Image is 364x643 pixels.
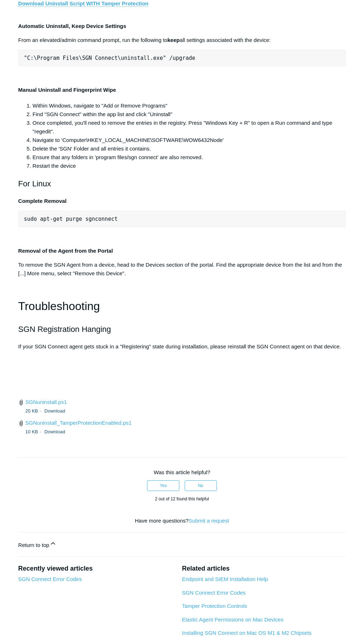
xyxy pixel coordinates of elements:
a: Elastic Agent Permissions on Mac Devices [182,616,283,623]
h1: Troubleshooting [18,297,346,315]
strong: Automatic Uninstall, Keep Device Settings [18,23,126,29]
span: From an elevated/admin command prompt, run the following to all settings associated with the device: [18,37,271,43]
a: SGN Connect Error Codes [182,590,246,596]
a: Download Uninstall Script WITH Tamper Protection [18,0,149,7]
div: Have more questions? [18,517,346,525]
span: To remove the SGN Agent from a device, head to the Devices section of the portal. Find the approp... [18,262,342,276]
a: Return to top [18,533,346,557]
li: Within Windows, navigate to "Add or Remove Programs" [33,101,346,110]
strong: Manual Uninstall and Fingerprint Wipe [18,87,116,93]
strong: keep [168,37,180,43]
span: "C:\Program Files\SGN Connect\uninstall.exe" /upgrade [24,55,195,61]
h2: For Linux [18,177,346,190]
a: SGNuninstall.ps1 [25,399,67,405]
a: SGN Connect Error Codes [18,576,82,582]
button: This article was helpful [147,480,179,491]
li: Once completed, you'll need to remove the entries in the registry. Press "Windows Key + R" to ope... [33,119,346,136]
strong: Removal of the Agent from the Portal [18,248,113,254]
a: SGNuninstall_TamperProtectionEnabled.ps1 [25,420,132,426]
a: Installing SGN Connect on Mac OS M1 & M2 Chipsets [182,630,312,636]
strong: Complete Removal [18,198,67,204]
li: Restart the device [33,162,346,170]
a: Download [44,429,65,434]
span: Was this article helpful? [154,469,210,475]
a: Endpoint and SIEM Installation Help [182,576,268,582]
pre: sudo apt-get purge sgnconnect [18,211,346,227]
a: Tamper Protection Controls [182,603,247,609]
span: 20 KB [25,408,43,414]
h2: SGN Registration Hanging [18,323,346,335]
button: This article was not helpful [185,480,217,491]
a: Submit a request [189,518,229,524]
li: Navigate to ‘Computer\HKEY_LOCAL_MACHINE\SOFTWARE\WOW6432Node' [33,136,346,144]
h2: Recently viewed articles [18,564,175,573]
span: 10 KB [25,429,43,434]
a: Download [44,408,65,414]
h2: Related articles [182,564,346,573]
li: Ensure that any folders in 'program files/sgn connect' are also removed. [33,153,346,162]
span: If your SGN Connect agent gets stuck in a "Registering" state during installation, please reinsta... [18,343,341,349]
span: 2 out of 12 found this helpful [155,496,209,501]
li: Delete the 'SGN' Folder and all entries it contains. [33,144,346,153]
li: Find "SGN Connect" within the app list and click "Uninstall" [33,110,346,119]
